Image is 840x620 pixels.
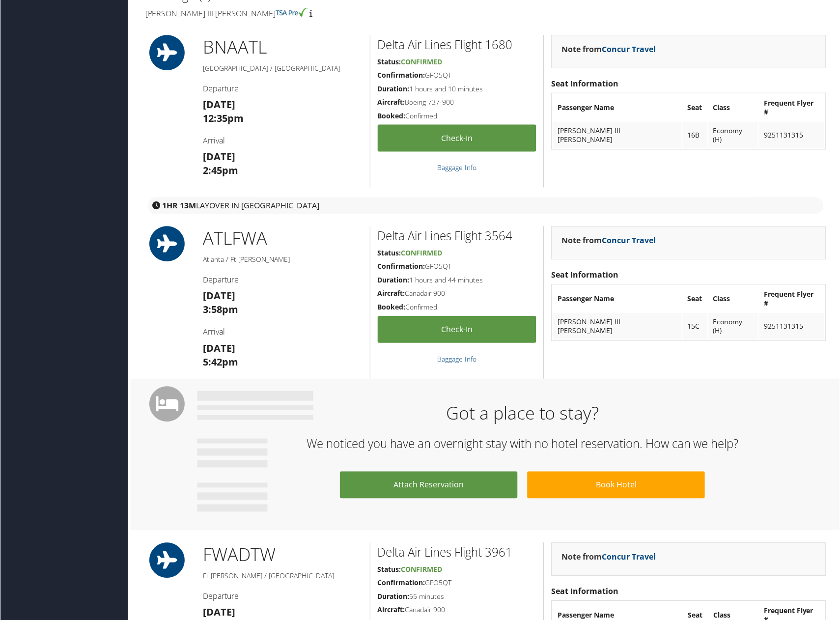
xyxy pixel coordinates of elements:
h5: GFO5QT [378,579,537,589]
strong: Status: [378,565,401,575]
h5: GFO5QT [378,262,537,272]
a: Check-in [378,316,537,343]
h1: FWA DTW [203,543,363,568]
h4: Departure [203,592,363,602]
th: Passenger Name [553,286,682,312]
strong: Duration: [378,592,410,602]
td: 16B [683,122,708,148]
h5: 1 hours and 44 minutes [378,276,537,285]
strong: Duration: [378,84,410,93]
h4: Arrival [203,135,363,146]
h5: Boeing 737-900 [378,97,537,107]
strong: 3:58pm [203,303,238,316]
th: Class [709,94,759,121]
a: Baggage Info [437,163,476,172]
a: Concur Travel [602,552,656,563]
span: Confirmed [401,57,443,66]
h2: Delta Air Lines Flight 3961 [378,545,537,562]
strong: Status: [378,249,401,258]
h5: 55 minutes [378,592,537,602]
div: layover in [GEOGRAPHIC_DATA] [147,197,824,214]
h4: Departure [203,275,363,285]
a: Check-in [378,125,537,152]
th: Seat [683,94,708,121]
a: Concur Travel [602,44,656,55]
h2: Delta Air Lines Flight 1680 [378,36,537,53]
h5: [GEOGRAPHIC_DATA] / [GEOGRAPHIC_DATA] [203,63,363,73]
td: Economy (H) [709,313,759,340]
strong: Note from [562,552,656,563]
td: Economy (H) [709,122,759,148]
h4: Arrival [203,327,363,338]
strong: Seat Information [552,270,619,281]
strong: Status: [378,57,401,66]
strong: Aircraft: [378,97,405,107]
h5: Ft [PERSON_NAME] / [GEOGRAPHIC_DATA] [203,572,363,582]
strong: Booked: [378,111,406,120]
h5: Confirmed [378,303,537,312]
td: 9251131315 [759,122,825,148]
th: Class [709,286,759,312]
h5: 1 hours and 10 minutes [378,84,537,94]
a: Book Hotel [528,472,705,499]
strong: [DATE] [203,98,235,111]
th: Passenger Name [553,94,682,121]
td: [PERSON_NAME] III [PERSON_NAME] [553,313,682,340]
strong: Confirmation: [378,70,425,80]
h1: BNA ATL [203,35,363,59]
strong: Note from [562,44,656,55]
a: Baggage Info [437,355,476,364]
h5: Canadair 900 [378,289,537,299]
strong: [DATE] [203,606,235,620]
td: [PERSON_NAME] III [PERSON_NAME] [553,122,682,148]
h5: Atlanta / Ft [PERSON_NAME] [203,255,363,265]
th: Frequent Flyer # [759,94,825,121]
th: Frequent Flyer # [759,286,825,312]
span: Confirmed [401,249,443,258]
strong: Seat Information [552,587,619,597]
strong: 2:45pm [203,164,238,177]
strong: Note from [562,235,656,246]
td: 9251131315 [759,313,825,340]
strong: Booked: [378,303,406,312]
strong: Confirmation: [378,579,425,588]
th: Seat [683,286,708,312]
strong: 1HR 13M [162,200,196,211]
h4: [PERSON_NAME] iii [PERSON_NAME] [145,8,478,19]
strong: [DATE] [203,342,235,355]
h4: Departure [203,83,363,94]
strong: Seat Information [552,78,619,89]
td: 15C [683,313,708,340]
span: Confirmed [401,565,443,575]
h5: GFO5QT [378,70,537,80]
strong: Aircraft: [378,606,405,615]
h2: Delta Air Lines Flight 3564 [378,228,537,245]
h1: ATL FWA [203,226,363,251]
strong: [DATE] [203,289,235,303]
strong: Duration: [378,276,410,285]
strong: 5:42pm [203,356,238,369]
strong: 12:35pm [203,112,244,125]
strong: Confirmation: [378,262,425,271]
h5: Confirmed [378,111,537,121]
a: Attach Reservation [340,472,518,499]
a: Concur Travel [602,235,656,246]
strong: Aircraft: [378,289,405,298]
h5: Canadair 900 [378,606,537,616]
strong: [DATE] [203,150,235,164]
img: tsa-precheck.png [276,8,308,17]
